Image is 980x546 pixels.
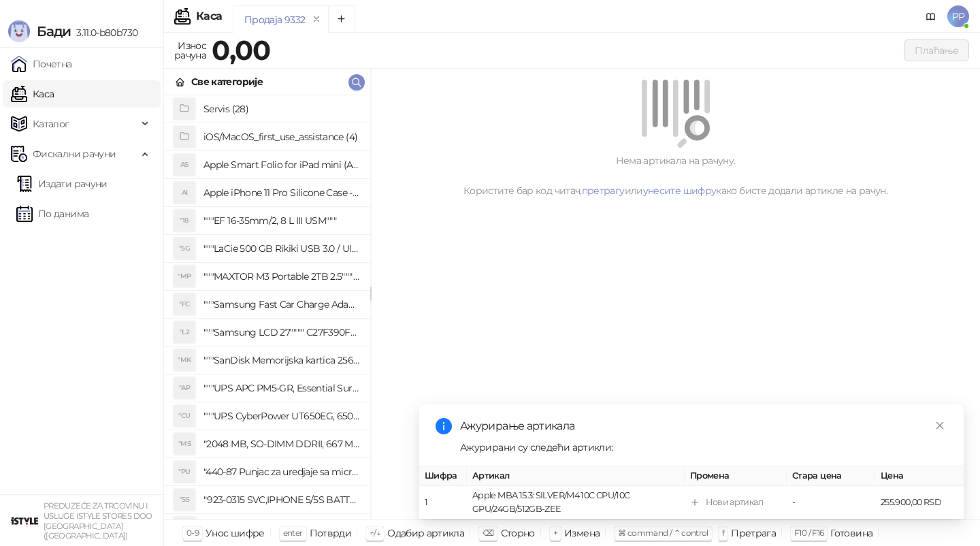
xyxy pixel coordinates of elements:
div: Нови артикал [706,496,763,509]
h4: """SanDisk Memorijska kartica 256GB microSDXC sa SD adapterom SDSQXA1-256G-GN6MA - Extreme PLUS, ... [203,349,359,371]
div: "5G [174,238,195,259]
div: Унос шифре [206,524,265,542]
span: ⌫ [483,528,493,538]
span: ↑/↓ [370,528,380,538]
button: Add tab [328,5,355,33]
span: info-circle [436,418,452,434]
div: "AP [174,377,195,399]
span: PP [947,5,969,27]
th: Стара цена [787,466,875,486]
a: унесите шифру [643,184,717,197]
div: "FC [174,293,195,315]
span: 3.11.0-b80b730 [71,27,137,39]
h4: """Samsung LCD 27"""" C27F390FHUXEN""" [203,321,359,343]
div: "L2 [174,321,195,343]
div: Продаја 9332 [244,12,305,27]
button: remove [308,14,325,25]
td: - [787,486,875,519]
div: "CU [174,405,195,427]
td: 1 [419,486,467,519]
div: "SD [174,517,195,539]
a: Каса [11,80,54,108]
div: Нема артикала на рачуну. Користите бар код читач, или како бисте додали артикле на рачун. [387,153,964,198]
h4: """UPS CyberPower UT650EG, 650VA/360W , line-int., s_uko, desktop""" [203,405,359,427]
div: Каса [196,11,222,22]
div: Готовина [830,524,872,542]
th: Шифра [419,466,467,486]
h4: """EF 16-35mm/2, 8 L III USM""" [203,210,359,231]
div: Измена [564,524,600,542]
a: Почетна [11,50,72,78]
img: 64x64-companyLogo-77b92cf4-9946-4f36-9751-bf7bb5fd2c7d.png [11,507,38,534]
h4: "440-87 Punjac za uredjaje sa micro USB portom 4/1, Stand." [203,461,359,483]
span: f [722,528,724,538]
div: "S5 [174,489,195,511]
a: Документација [920,5,942,27]
div: Ажурирање артикала [460,418,947,434]
th: Артикал [467,466,685,486]
div: "MK [174,349,195,371]
h4: "923-0315 SVC,IPHONE 5/5S BATTERY REMOVAL TRAY Držač za iPhone sa kojim se otvara display [203,489,359,511]
div: "PU [174,461,195,483]
span: enter [283,528,303,538]
th: Промена [685,466,787,486]
div: Износ рачуна [171,37,209,64]
h4: "923-0448 SVC,IPHONE,TOURQUE DRIVER KIT .65KGF- CM Šrafciger " [203,517,359,539]
div: "MP [174,266,195,287]
h4: """Samsung Fast Car Charge Adapter, brzi auto punja_, boja crna""" [203,293,359,315]
span: 0-9 [186,528,199,538]
div: AI [174,182,195,204]
span: + [553,528,557,538]
td: Apple MBA 15.3: SILVER/M4 10C CPU/10C GPU/24GB/512GB-ZEE [467,486,685,519]
h4: iOS/MacOS_first_use_assistance (4) [203,126,359,148]
span: Каталог [33,110,69,138]
a: претрагу [582,184,625,197]
div: grid [164,95,370,519]
div: AS [174,154,195,176]
div: Потврди [310,524,352,542]
div: Сторно [501,524,535,542]
img: Logo [8,20,30,42]
a: По данима [16,200,88,227]
div: "MS [174,433,195,455]
strong: 0,00 [212,33,270,67]
span: F10 / F16 [794,528,823,538]
div: Одабир артикла [387,524,464,542]
h4: Apple iPhone 11 Pro Silicone Case - Black [203,182,359,204]
a: Издати рачуни [16,170,108,197]
h4: """LaCie 500 GB Rikiki USB 3.0 / Ultra Compact & Resistant aluminum / USB 3.0 / 2.5""""""" [203,238,359,259]
span: ⌘ command / ⌃ control [618,528,708,538]
span: close [935,421,945,430]
div: "18 [174,210,195,231]
a: Close [932,418,947,433]
button: Плаћање [904,39,969,61]
h4: Servis (28) [203,98,359,120]
span: Бади [37,23,71,39]
td: 255.900,00 RSD [875,486,964,519]
th: Цена [875,466,964,486]
h4: "2048 MB, SO-DIMM DDRII, 667 MHz, Napajanje 1,8 0,1 V, Latencija CL5" [203,433,359,455]
small: PREDUZEĆE ZA TRGOVINU I USLUGE ISTYLE STORES DOO [GEOGRAPHIC_DATA] ([GEOGRAPHIC_DATA]) [44,501,152,541]
span: Фискални рачуни [33,140,116,167]
div: Претрага [731,524,776,542]
h4: """UPS APC PM5-GR, Essential Surge Arrest,5 utic_nica""" [203,377,359,399]
h4: """MAXTOR M3 Portable 2TB 2.5"""" crni eksterni hard disk HX-M201TCB/GM""" [203,266,359,287]
div: Све категорије [191,74,263,89]
div: Ажурирани су следећи артикли: [460,440,947,455]
h4: Apple Smart Folio for iPad mini (A17 Pro) - Sage [203,154,359,176]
